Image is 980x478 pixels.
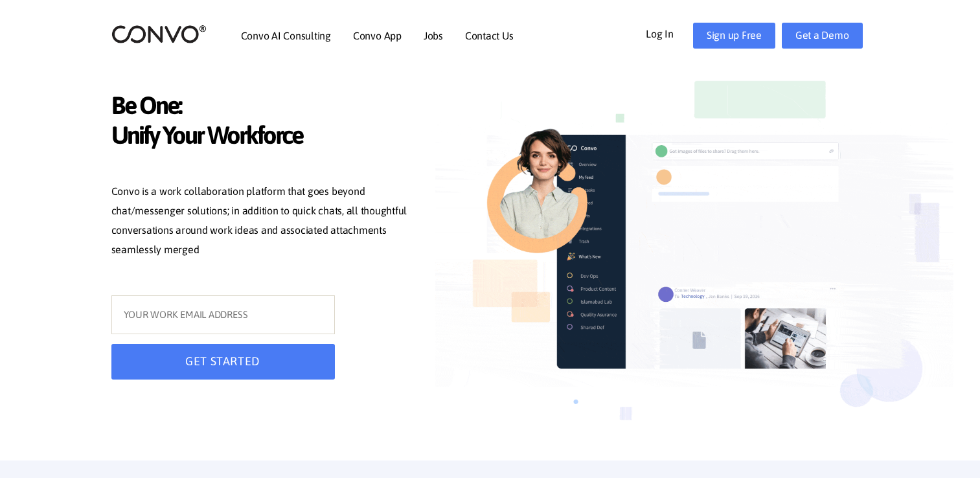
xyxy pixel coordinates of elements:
a: Convo AI Consulting [241,30,331,41]
span: Be One: [111,91,416,124]
p: Convo is a work collaboration platform that goes beyond chat/messenger solutions; in addition to ... [111,182,416,262]
input: YOUR WORK EMAIL ADDRESS [111,295,335,334]
img: logo_2.png [111,24,207,44]
a: Jobs [424,30,443,41]
a: Convo App [353,30,402,41]
span: Unify Your Workforce [111,120,416,154]
a: Get a Demo [782,23,863,49]
a: Sign up Free [693,23,775,49]
a: Log In [646,23,693,43]
img: image_not_found [435,58,953,461]
a: Contact Us [465,30,514,41]
button: GET STARTED [111,344,335,380]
